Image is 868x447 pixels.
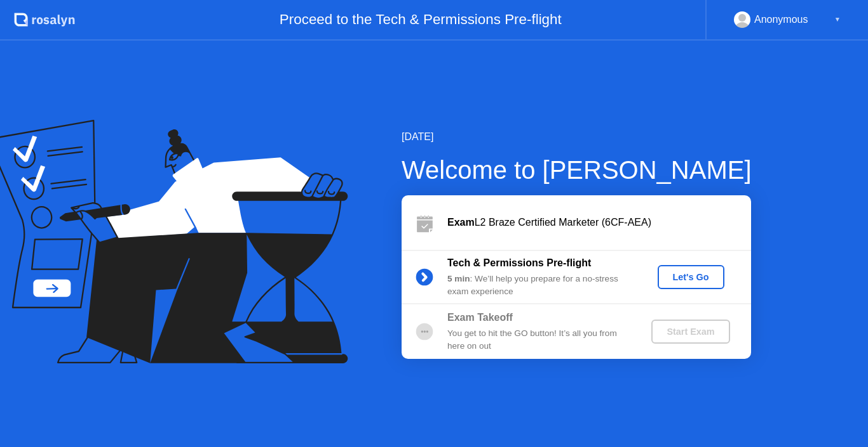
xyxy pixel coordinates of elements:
[447,273,630,299] div: : We’ll help you prepare for a no-stress exam experience
[447,257,591,268] b: Tech & Permissions Pre-flight
[834,11,841,28] div: ▼
[447,327,630,353] div: You get to hit the GO button! It’s all you from here on out
[663,272,719,282] div: Let's Go
[447,312,513,323] b: Exam Takeoff
[658,265,724,289] button: Let's Go
[651,320,729,344] button: Start Exam
[656,327,724,337] div: Start Exam
[402,129,752,145] div: [DATE]
[402,151,752,189] div: Welcome to [PERSON_NAME]
[447,274,470,283] b: 5 min
[447,215,751,230] div: L2 Braze Certified Marketer (6CF-AEA)
[447,217,475,228] b: Exam
[754,11,808,28] div: Anonymous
